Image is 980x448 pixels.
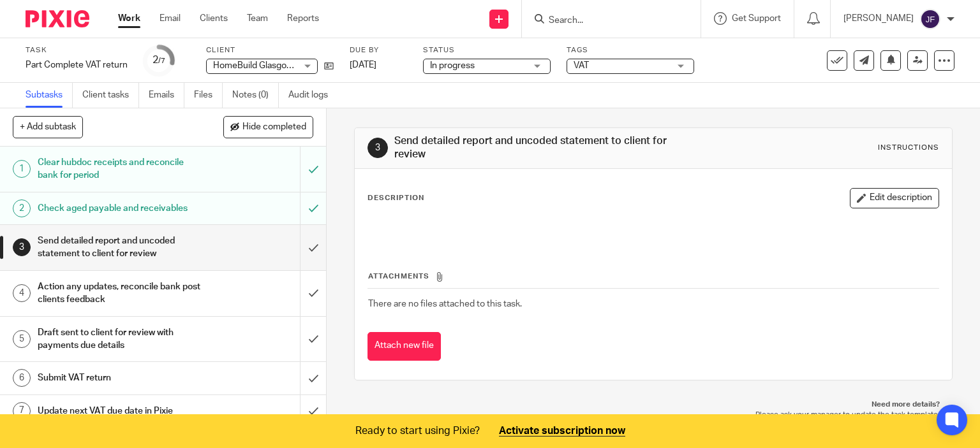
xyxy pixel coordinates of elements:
[13,116,83,138] button: + Add subtask
[223,116,313,138] button: Hide completed
[38,401,204,421] h1: Update next VAT due date in Pixie
[367,193,424,203] p: Description
[38,368,204,387] h1: Submit VAT return
[13,369,31,387] div: 6
[367,400,940,410] p: Need more details?
[855,34,919,47] p: Task completed.
[288,83,338,108] a: Audit logs
[213,61,308,70] span: HomeBuild Glasgow Ltd
[878,143,939,153] div: Instructions
[574,61,589,70] span: VAT
[38,153,204,185] h1: Clear hubdoc receipts and reconcile bank for period
[13,160,31,178] div: 1
[350,45,407,55] label: Due by
[13,402,31,420] div: 7
[38,323,204,356] h1: Draft sent to client for review with payments due details
[13,199,31,217] div: 2
[26,45,128,55] label: Task
[232,83,279,108] a: Notes (0)
[367,332,441,361] button: Attach new file
[38,199,204,218] h1: Check aged payable and receivables
[242,122,306,133] span: Hide completed
[82,83,139,108] a: Client tasks
[149,83,184,108] a: Emails
[430,61,475,70] span: In progress
[38,277,204,310] h1: Action any updates, reconcile bank post clients feedback
[13,330,31,348] div: 5
[247,12,268,25] a: Team
[206,45,334,55] label: Client
[850,188,939,208] button: Edit description
[367,410,940,420] p: Please ask your manager to update the task template.
[920,9,940,29] img: svg%3E
[26,59,128,71] div: Part Complete VAT return
[350,61,376,69] span: [DATE]
[368,273,429,280] span: Attachments
[152,53,165,68] div: 2
[13,238,31,256] div: 3
[194,83,223,108] a: Files
[26,83,73,108] a: Subtasks
[160,12,181,25] a: Email
[38,231,204,264] h1: Send detailed report and uncoded statement to client for review
[158,57,165,64] small: /7
[118,12,140,25] a: Work
[394,134,680,162] h1: Send detailed report and uncoded statement to client for review
[13,284,31,302] div: 4
[287,12,319,25] a: Reports
[26,10,89,27] img: Pixie
[200,12,228,25] a: Clients
[367,138,388,158] div: 3
[368,300,522,308] span: There are no files attached to this task.
[423,45,551,55] label: Status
